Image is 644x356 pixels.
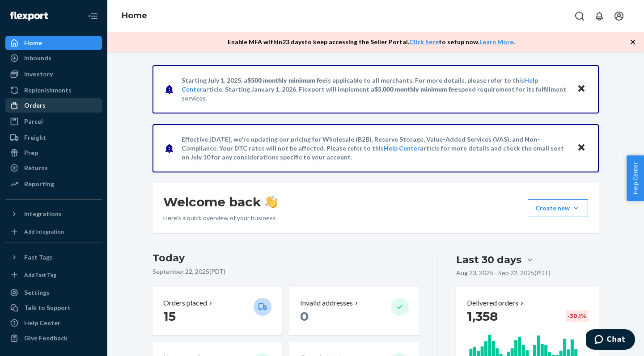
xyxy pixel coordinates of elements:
button: Close [576,83,587,96]
div: Parcel [24,117,43,126]
h3: Today [153,251,419,265]
div: Freight [24,133,46,142]
a: Help Center [384,144,420,152]
div: Help Center [24,318,60,327]
p: September 22, 2025 ( PDT ) [153,267,419,276]
span: 0 [300,309,309,324]
a: Inbounds [5,51,102,65]
button: Close [576,142,587,155]
a: Freight [5,130,102,145]
div: Inventory [24,70,53,79]
a: Replenishments [5,83,102,97]
button: Invalid addresses 0 [289,287,419,335]
p: Invalid addresses [300,298,353,308]
a: Learn More [479,38,513,46]
p: Orders placed [163,298,207,308]
a: Home [5,36,102,50]
img: Flexport logo [10,12,48,21]
ol: breadcrumbs [114,3,154,29]
img: hand-wave emoji [265,196,277,208]
button: Give Feedback [5,331,102,345]
div: Orders [24,101,46,110]
button: Close Navigation [84,7,102,25]
div: Add Integration [24,228,64,235]
div: Settings [24,288,50,297]
a: Inventory [5,67,102,81]
p: Effective [DATE], we're updating our pricing for Wholesale (B2B), Reserve Storage, Value-Added Se... [182,135,568,162]
div: Integrations [24,209,62,218]
button: Integrations [5,207,102,221]
div: Talk to Support [24,303,71,312]
a: Click here [409,38,439,46]
a: Help Center [5,316,102,330]
button: Open account menu [610,7,628,25]
p: Aug 23, 2025 - Sep 22, 2025 ( PDT ) [456,268,551,277]
span: 1,358 [467,309,498,324]
a: Add Fast Tag [5,268,102,282]
div: Fast Tags [24,253,53,262]
div: Add Fast Tag [24,271,56,279]
button: Open Search Box [571,7,589,25]
p: Here’s a quick overview of your business [163,214,277,222]
button: Create new [528,199,588,217]
div: Give Feedback [24,334,68,343]
a: Parcel [5,114,102,129]
div: -30.1 % [566,310,588,322]
span: 15 [163,309,176,324]
div: Inbounds [24,54,51,63]
span: $5,000 monthly minimum fee [374,85,458,93]
span: $500 monthly minimum fee [247,76,326,84]
a: Home [122,11,147,21]
a: Returns [5,161,102,175]
div: Home [24,38,42,47]
button: Open notifications [590,7,608,25]
h1: Welcome back [163,194,277,210]
button: Delivered orders [467,298,525,308]
a: Settings [5,285,102,300]
div: Prep [24,148,38,157]
div: Replenishments [24,86,72,95]
button: Help Center [627,155,644,201]
a: Reporting [5,177,102,191]
p: Starting July 1, 2025, a is applicable to all merchants. For more details, please refer to this a... [182,76,568,103]
div: Returns [24,163,48,172]
iframe: Opens a widget where you can chat to one of our agents [586,329,635,352]
div: Reporting [24,180,54,188]
a: Prep [5,146,102,160]
button: Orders placed 15 [153,287,282,335]
div: Last 30 days [456,253,521,267]
button: Talk to Support [5,301,102,315]
button: Fast Tags [5,250,102,264]
p: Enable MFA within 23 days to keep accessing the Seller Portal. to setup now. . [228,38,515,46]
a: Orders [5,98,102,113]
a: Add Integration [5,225,102,239]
